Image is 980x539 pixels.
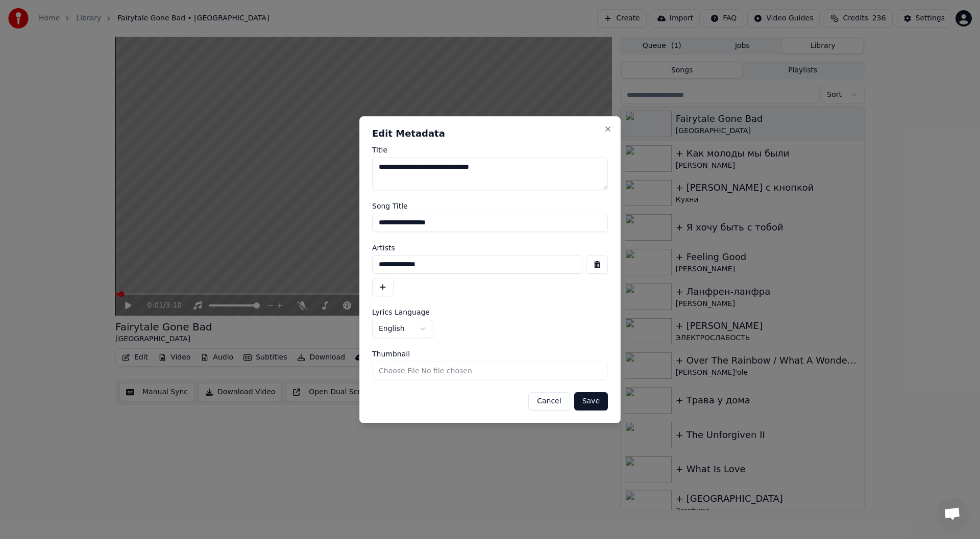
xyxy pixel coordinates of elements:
[528,392,570,410] button: Cancel
[372,244,608,251] label: Artists
[372,129,608,138] h2: Edit Metadata
[372,146,608,153] label: Title
[372,309,430,316] span: Lyrics Language
[372,350,410,357] span: Thumbnail
[574,392,608,410] button: Save
[372,202,608,210] label: Song Title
